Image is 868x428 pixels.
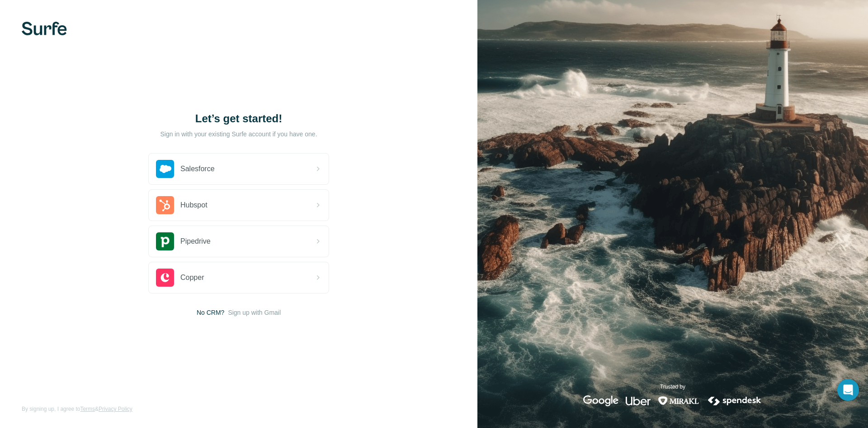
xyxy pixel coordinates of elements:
img: salesforce's logo [156,160,174,178]
span: Pipedrive [180,236,211,247]
img: hubspot's logo [156,196,174,214]
span: Hubspot [180,200,208,211]
a: Privacy Policy [99,406,132,412]
span: Salesforce [180,164,215,174]
h1: Let’s get started! [148,111,329,126]
img: uber's logo [626,395,651,406]
img: pipedrive's logo [156,232,174,250]
span: By signing up, I agree to & [22,405,132,413]
a: Terms [80,406,95,412]
p: Trusted by [660,383,685,391]
div: Open Intercom Messenger [837,379,859,401]
img: Surfe's logo [22,22,67,35]
span: Copper [180,272,204,283]
img: spendesk's logo [707,395,763,406]
button: Sign up with Gmail [228,308,281,317]
img: mirakl's logo [658,395,699,406]
img: google's logo [583,395,618,406]
img: copper's logo [156,269,174,287]
span: No CRM? [197,308,224,317]
p: Sign in with your existing Surfe account if you have one. [160,130,317,139]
